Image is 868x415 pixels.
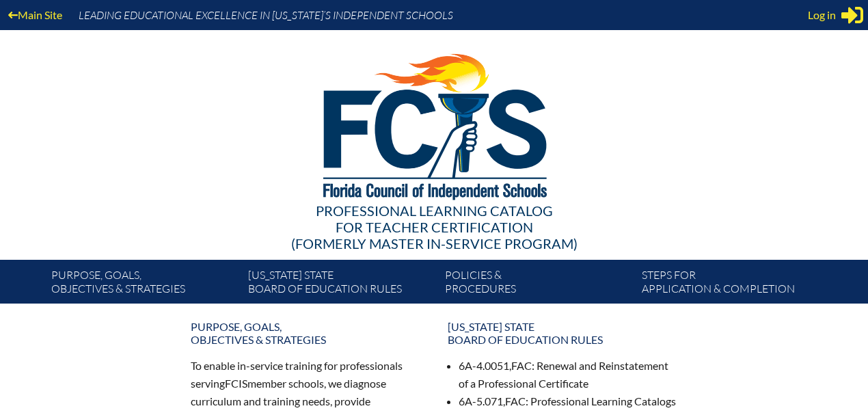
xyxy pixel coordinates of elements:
[439,265,636,304] a: Policies &Procedures
[243,265,439,304] a: [US_STATE] StateBoard of Education rules
[841,4,863,26] svg: Sign in or register
[225,377,247,390] span: FCIS
[3,5,68,24] a: Main Site
[511,359,532,372] span: FAC
[505,394,526,407] span: FAC
[336,219,533,235] span: for Teacher Certification
[293,30,575,217] img: FCISlogo221.eps
[439,314,686,351] a: [US_STATE] StateBoard of Education rules
[182,314,429,351] a: Purpose, goals,objectives & strategies
[459,357,677,392] li: 6A-4.0051, : Renewal and Reinstatement of a Professional Certificate
[808,7,836,23] span: Log in
[459,392,677,410] li: 6A-5.071, : Professional Learning Catalogs
[46,265,243,304] a: Purpose, goals,objectives & strategies
[40,202,828,252] div: Professional Learning Catalog (formerly Master In-service Program)
[636,265,833,304] a: Steps forapplication & completion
